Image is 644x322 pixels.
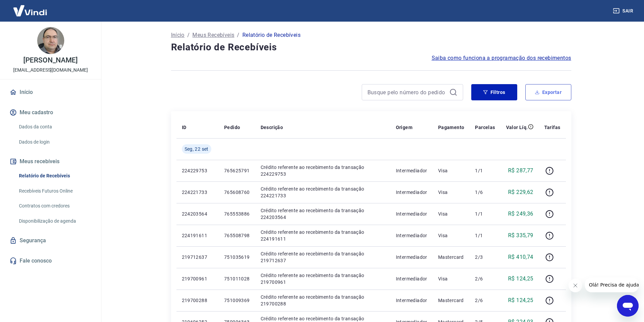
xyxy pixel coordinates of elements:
[261,124,283,131] p: Descrição
[508,167,533,175] p: R$ 287,77
[185,146,209,152] span: Seg, 22 set
[475,189,495,196] p: 1/6
[367,87,447,97] input: Busque pelo número do pedido
[617,295,639,317] iframe: Botão para abrir a janela de mensagens
[23,57,77,64] p: [PERSON_NAME]
[16,135,93,149] a: Dados de login
[438,167,464,174] p: Visa
[8,253,93,268] a: Fale conosco
[8,0,52,21] img: Vindi
[506,124,528,131] p: Valor Líq.
[438,254,464,261] p: Mastercard
[396,232,427,239] p: Intermediador
[508,275,533,283] p: R$ 124,25
[508,210,533,218] p: R$ 249,36
[525,84,571,100] button: Exportar
[475,167,495,174] p: 1/1
[438,189,464,196] p: Visa
[192,31,234,39] a: Meus Recebíveis
[4,5,57,10] span: Olá! Precisa de ajuda?
[475,297,495,304] p: 2/6
[396,124,412,131] p: Origem
[396,254,427,261] p: Intermediador
[224,254,250,261] p: 751035619
[508,231,533,240] p: R$ 335,79
[261,185,385,199] p: Crédito referente ao recebimento da transação 224221733
[182,189,213,196] p: 224221733
[224,297,250,304] p: 751009369
[237,31,239,39] p: /
[8,154,93,169] button: Meus recebíveis
[182,210,213,217] p: 224203564
[261,250,385,264] p: Crédito referente ao recebimento da transação 219712637
[612,5,636,17] button: Sair
[182,167,213,174] p: 224229753
[508,253,533,261] p: R$ 410,74
[8,105,93,120] button: Meu cadastro
[224,124,240,131] p: Pedido
[261,294,385,307] p: Crédito referente ao recebimento da transação 219700288
[396,210,427,217] p: Intermediador
[16,199,93,213] a: Contratos com credores
[182,232,213,239] p: 224191611
[438,275,464,282] p: Visa
[569,279,582,292] iframe: Fechar mensagem
[8,85,93,100] a: Início
[182,297,213,304] p: 219700288
[508,188,533,196] p: R$ 229,62
[396,297,427,304] p: Intermediador
[508,296,533,304] p: R$ 124,25
[396,167,427,174] p: Intermediador
[16,120,93,134] a: Dados da conta
[224,232,250,239] p: 765508798
[16,184,93,198] a: Recebíveis Futuros Online
[544,124,560,131] p: Tarifas
[182,254,213,261] p: 219712637
[8,233,93,248] a: Segurança
[471,84,517,100] button: Filtros
[171,31,185,39] a: Início
[16,214,93,228] a: Disponibilização de agenda
[16,169,93,183] a: Relatório de Recebíveis
[224,189,250,196] p: 765608760
[475,254,495,261] p: 2/3
[396,275,427,282] p: Intermediador
[187,31,190,39] p: /
[224,275,250,282] p: 751011028
[37,27,64,54] img: 96c59b8f-ab16-4df5-a9fe-27ff86ee2052.jpeg
[475,275,495,282] p: 2/6
[261,207,385,221] p: Crédito referente ao recebimento da transação 224203564
[224,210,250,217] p: 765553886
[13,67,88,74] p: [EMAIL_ADDRESS][DOMAIN_NAME]
[182,124,187,131] p: ID
[475,124,495,131] p: Parcelas
[261,272,385,286] p: Crédito referente ao recebimento da transação 219700961
[432,54,571,62] a: Saiba como funciona a programação dos recebimentos
[224,167,250,174] p: 765625791
[171,41,571,54] h4: Relatório de Recebíveis
[475,210,495,217] p: 1/1
[261,164,385,177] p: Crédito referente ao recebimento da transação 224229753
[438,210,464,217] p: Visa
[261,229,385,242] p: Crédito referente ao recebimento da transação 224191611
[242,31,301,39] p: Relatório de Recebíveis
[585,277,639,292] iframe: Mensagem da empresa
[396,189,427,196] p: Intermediador
[182,275,213,282] p: 219700961
[438,232,464,239] p: Visa
[475,232,495,239] p: 1/1
[438,297,464,304] p: Mastercard
[438,124,464,131] p: Pagamento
